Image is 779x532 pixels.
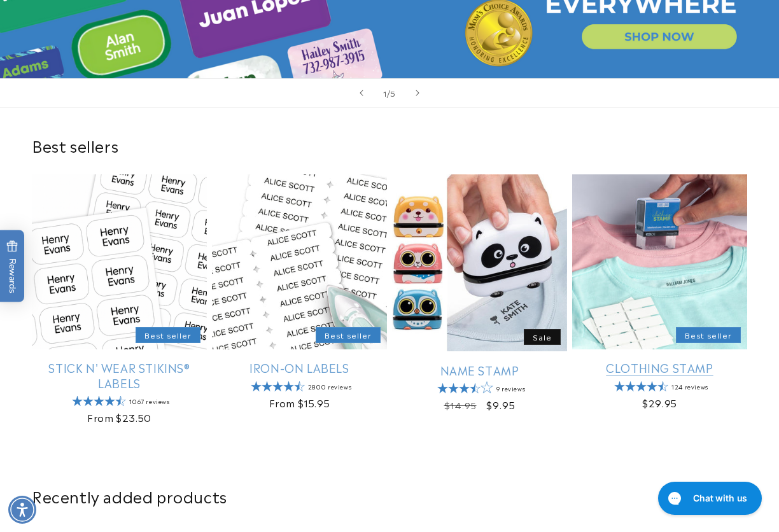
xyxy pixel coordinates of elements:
[572,360,747,375] a: Clothing Stamp
[383,87,387,99] span: 1
[32,136,747,155] h2: Best sellers
[6,241,18,293] span: Rewards
[652,477,766,519] iframe: Gorgias live chat messenger
[390,87,396,99] span: 5
[347,79,375,107] button: Previous slide
[212,360,387,375] a: Iron-On Labels
[32,486,747,506] h2: Recently added products
[387,87,391,99] span: /
[32,360,207,390] a: Stick N' Wear Stikins® Labels
[392,363,567,377] a: Name Stamp
[404,79,432,107] button: Next slide
[32,174,747,435] ul: Slider
[8,496,36,524] div: Accessibility Menu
